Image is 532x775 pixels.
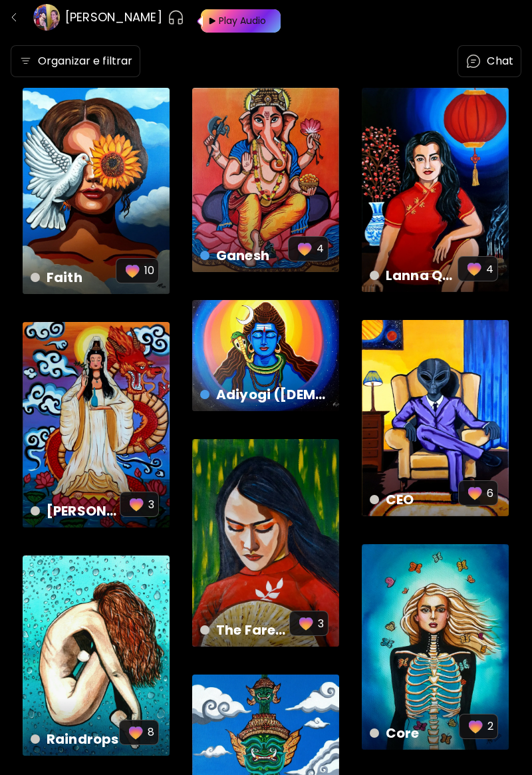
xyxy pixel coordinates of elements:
h4: [PERSON_NAME][DEMOGRAPHIC_DATA] [31,501,120,521]
button: favorites8 [119,720,159,745]
img: favorites [465,484,484,502]
img: favorites [297,614,315,633]
p: 2 [487,718,493,734]
p: 10 [144,262,154,279]
img: favorites [295,239,314,258]
p: 4 [486,261,493,277]
a: CEOfavorites6https://cdn.kaleido.art/CDN/Artwork/168487/Primary/medium.webp?updated=748302 [362,320,509,516]
button: favorites3 [120,492,159,517]
div: Play Audio [217,9,267,33]
a: Lanna Queenfavorites4https://cdn.kaleido.art/CDN/Artwork/168486/Primary/medium.webp?updated=748299 [362,88,509,292]
img: Play [201,9,217,33]
h4: Ganesh [200,245,288,265]
h4: CEO [370,490,458,510]
h4: Raindrops [31,729,119,749]
h4: Lanna Queen [370,265,458,285]
button: favorites6 [458,480,498,506]
button: favorites2 [459,714,498,739]
a: Raindropsfavorites8https://cdn.kaleido.art/CDN/Artwork/168533/Primary/medium.webp?updated=748443 [23,555,170,756]
img: favorites [127,495,146,514]
h4: Core [370,723,459,743]
a: Ganeshfavorites4https://cdn.kaleido.art/CDN/Artwork/173042/Primary/medium.webp?updated=767641 [192,88,339,272]
img: favorites [465,259,483,278]
img: down [9,12,19,23]
img: Play [196,9,203,33]
a: The Farewellfavorites3https://cdn.kaleido.art/CDN/Artwork/168489/Primary/medium.webp?updated=748308 [192,439,339,647]
h4: Adiyogi ([DEMOGRAPHIC_DATA]) [200,385,329,404]
a: [PERSON_NAME][DEMOGRAPHIC_DATA]favorites3https://cdn.kaleido.art/CDN/Artwork/168488/Primary/mediu... [23,322,170,528]
h6: [PERSON_NAME] [65,9,162,25]
img: chatIcon [465,53,481,69]
h4: Faith [31,267,116,287]
button: down [5,9,23,26]
p: 3 [148,496,154,513]
p: Chat [487,53,513,69]
button: favorites10 [116,258,159,283]
img: favorites [126,723,145,742]
h6: Organizar e filtrar [38,53,132,69]
p: 4 [317,240,324,257]
p: 3 [318,615,324,632]
a: Adiyogi ([DEMOGRAPHIC_DATA])https://cdn.kaleido.art/CDN/Artwork/175140/Primary/medium.webp?update... [192,300,339,411]
button: favorites4 [288,236,329,261]
p: 8 [148,724,154,740]
h4: The Farewell [200,620,289,640]
button: favorites4 [458,256,498,281]
img: favorites [466,717,485,736]
a: Faithfavorites10https://cdn.kaleido.art/CDN/Artwork/168484/Primary/medium.webp?updated=748292 [23,88,170,294]
button: favorites3 [289,611,329,636]
button: pauseOutline IconGradient Icon [168,7,184,28]
img: favorites [123,261,142,280]
p: 6 [487,485,493,502]
a: Corefavorites2https://cdn.kaleido.art/CDN/Artwork/168490/Primary/medium.webp?updated=748311 [362,544,509,750]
